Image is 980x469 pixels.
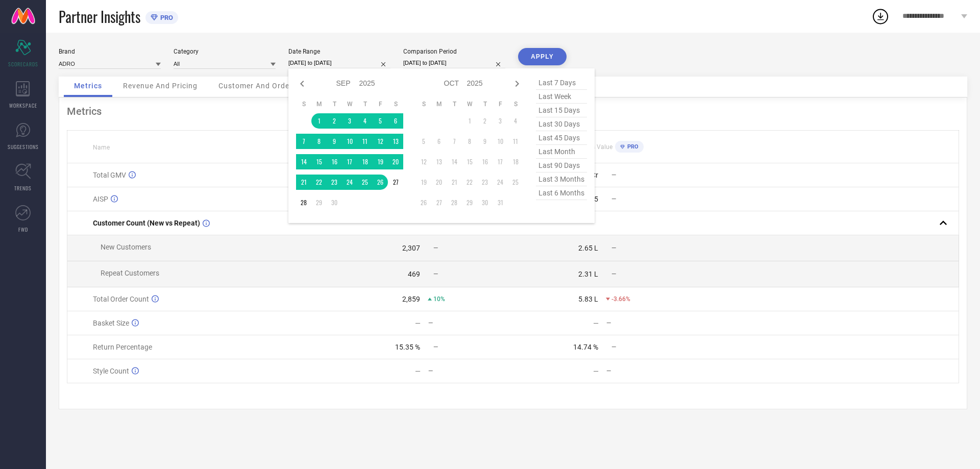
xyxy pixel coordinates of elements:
[395,343,420,351] div: 15.35 %
[59,48,161,55] div: Brand
[625,143,639,150] span: PRO
[477,100,493,108] th: Thursday
[536,159,587,172] span: last 90 days
[373,154,388,169] td: Fri Sep 19 2025
[447,195,462,210] td: Tue Oct 28 2025
[93,144,110,151] span: Name
[573,343,598,351] div: 14.74 %
[433,244,438,252] span: —
[477,134,493,149] td: Thu Oct 09 2025
[508,175,523,190] td: Sat Oct 25 2025
[508,113,523,129] td: Sat Oct 04 2025
[342,100,357,108] th: Wednesday
[447,154,462,169] td: Tue Oct 14 2025
[59,6,140,27] span: Partner Insights
[536,117,587,131] span: last 30 days
[477,154,493,169] td: Thu Oct 16 2025
[357,100,373,108] th: Thursday
[93,367,129,375] span: Style Count
[288,58,390,68] input: Select date range
[373,175,388,190] td: Fri Sep 26 2025
[14,184,32,192] span: TRENDS
[871,7,890,26] div: Open download list
[431,175,447,190] td: Mon Oct 20 2025
[416,134,431,149] td: Sun Oct 05 2025
[493,100,508,108] th: Friday
[402,295,420,303] div: 2,859
[462,134,477,149] td: Wed Oct 08 2025
[493,154,508,169] td: Fri Oct 17 2025
[462,195,477,210] td: Wed Oct 29 2025
[403,58,505,68] input: Select comparison period
[518,48,567,65] button: APPLY
[327,175,342,190] td: Tue Sep 23 2025
[611,195,616,203] span: —
[296,134,311,149] td: Sun Sep 07 2025
[93,219,200,227] span: Customer Count (New vs Repeat)
[342,113,357,129] td: Wed Sep 03 2025
[357,175,373,190] td: Thu Sep 25 2025
[18,226,28,233] span: FWD
[357,113,373,129] td: Thu Sep 04 2025
[606,367,691,375] div: —
[158,14,173,21] span: PRO
[536,186,587,200] span: last 6 months
[536,145,587,159] span: last month
[536,90,587,104] span: last week
[8,60,38,68] span: SCORECARDS
[611,244,616,252] span: —
[373,134,388,149] td: Fri Sep 12 2025
[296,175,311,190] td: Sun Sep 21 2025
[416,100,431,108] th: Sunday
[416,175,431,190] td: Sun Oct 19 2025
[388,154,403,169] td: Sat Sep 20 2025
[9,102,37,109] span: WORKSPACE
[388,134,403,149] td: Sat Sep 13 2025
[327,100,342,108] th: Tuesday
[311,113,327,129] td: Mon Sep 01 2025
[373,100,388,108] th: Friday
[611,295,630,303] span: -3.66%
[415,367,421,375] div: —
[593,367,599,375] div: —
[508,134,523,149] td: Sat Oct 11 2025
[511,78,523,90] div: Next month
[611,171,616,179] span: —
[493,113,508,129] td: Fri Oct 03 2025
[288,48,390,55] div: Date Range
[447,100,462,108] th: Tuesday
[578,295,598,303] div: 5.83 L
[342,154,357,169] td: Wed Sep 17 2025
[508,100,523,108] th: Saturday
[508,154,523,169] td: Sat Oct 18 2025
[431,154,447,169] td: Mon Oct 13 2025
[8,143,39,151] span: SUGGESTIONS
[536,131,587,145] span: last 45 days
[74,82,102,90] span: Metrics
[311,195,327,210] td: Mon Sep 29 2025
[218,82,297,90] span: Customer And Orders
[431,195,447,210] td: Mon Oct 27 2025
[93,171,126,179] span: Total GMV
[493,175,508,190] td: Fri Oct 24 2025
[606,319,691,327] div: —
[462,154,477,169] td: Wed Oct 15 2025
[428,367,512,375] div: —
[428,319,512,327] div: —
[433,295,445,303] span: 10%
[357,134,373,149] td: Thu Sep 11 2025
[403,48,505,55] div: Comparison Period
[477,113,493,129] td: Thu Oct 02 2025
[408,270,420,278] div: 469
[416,154,431,169] td: Sun Oct 12 2025
[433,343,438,351] span: —
[447,134,462,149] td: Tue Oct 07 2025
[536,172,587,186] span: last 3 months
[416,195,431,210] td: Sun Oct 26 2025
[311,100,327,108] th: Monday
[296,78,308,90] div: Previous month
[296,100,311,108] th: Sunday
[578,270,598,278] div: 2.31 L
[611,270,616,278] span: —
[493,134,508,149] td: Fri Oct 10 2025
